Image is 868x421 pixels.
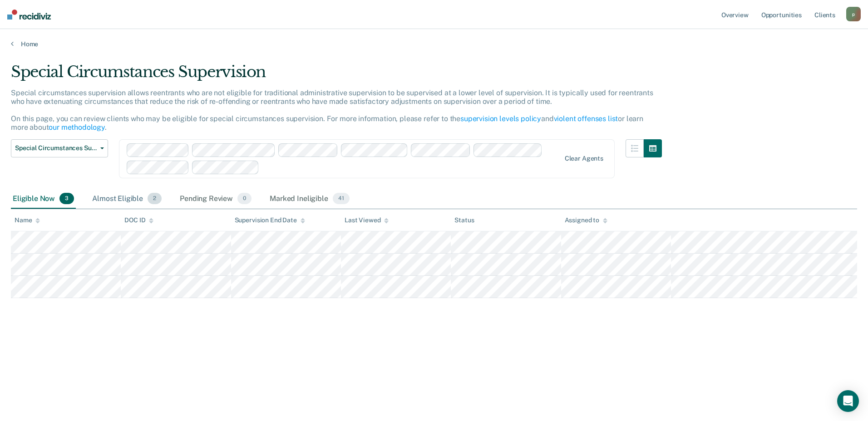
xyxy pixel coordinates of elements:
span: 2 [148,193,162,205]
div: Special Circumstances Supervision [11,63,662,88]
span: 41 [333,193,350,205]
div: Eligible Now3 [11,189,76,209]
p: Special circumstances supervision allows reentrants who are not eligible for traditional administ... [11,88,653,132]
div: Assigned to [565,216,607,224]
div: Pending Review0 [178,189,253,209]
span: 3 [59,193,74,205]
a: Home [11,40,857,48]
div: Clear agents [565,155,603,162]
div: Name [15,216,40,224]
span: Special Circumstances Supervision [15,144,97,152]
div: Almost Eligible2 [90,189,163,209]
img: Recidiviz [7,10,51,20]
button: Special Circumstances Supervision [11,139,108,157]
span: 0 [237,193,252,205]
div: DOC ID [124,216,153,224]
a: our methodology [49,123,105,132]
div: Marked Ineligible41 [268,189,351,209]
a: violent offenses list [554,114,618,123]
div: Status [454,216,474,224]
div: Last Viewed [345,216,389,224]
div: Supervision End Date [235,216,305,224]
button: p [846,7,861,21]
div: Open Intercom Messenger [837,390,859,412]
a: supervision levels policy [460,114,541,123]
